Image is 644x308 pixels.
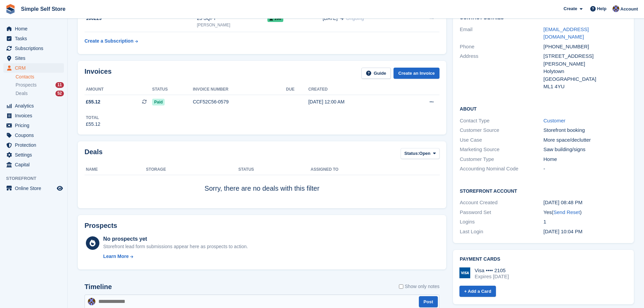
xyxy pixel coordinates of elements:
a: + Add a Card [459,286,496,297]
div: [STREET_ADDRESS][PERSON_NAME] [544,52,627,68]
div: Use Case [460,136,543,144]
a: Create an Invoice [393,68,439,79]
div: Logins [460,218,543,226]
a: Simple Self Store [18,3,68,15]
img: stora-icon-8386f47178a22dfd0bd8f6a31ec36ba5ce8667c1dd55bd0f319d3a0aa187defe.svg [5,4,16,14]
input: Show only notes [399,283,403,290]
span: [DATE] [323,15,337,22]
a: menu [3,101,64,111]
div: CCF52C56-0579 [193,98,286,105]
div: Last Login [460,228,543,236]
a: Contacts [16,74,64,80]
span: Status: [404,150,419,157]
span: Online Store [15,184,55,193]
span: Settings [15,150,55,160]
span: Home [15,24,55,33]
a: Preview store [56,184,64,192]
div: Phone [460,43,543,51]
th: Due [286,84,308,95]
a: menu [3,63,64,73]
div: Yes [544,209,627,216]
div: ML1 4YU [544,83,627,91]
a: Send Reset [553,209,580,215]
div: Password Set [460,209,543,216]
span: Protection [15,140,55,150]
div: Home [544,156,627,163]
span: Prospects [16,82,37,88]
img: Visa Logo [459,267,470,278]
a: [EMAIL_ADDRESS][DOMAIN_NAME] [544,26,589,40]
a: menu [3,24,64,33]
div: Expires [DATE] [475,274,509,280]
a: Learn More [103,253,248,260]
span: Sorry, there are no deals with this filter [205,185,319,192]
h2: Prospects [85,222,117,230]
span: Subscriptions [15,44,55,53]
span: £55.12 [86,98,100,105]
div: [PHONE_NUMBER] [544,43,627,51]
th: Created [308,84,403,95]
div: Marketing Source [460,146,543,153]
span: Create [564,5,577,12]
a: Customer [544,118,566,123]
th: Status [152,84,193,95]
div: Customer Type [460,156,543,163]
span: Paid [152,99,165,105]
div: Create a Subscription [85,38,134,45]
div: Holytown [544,68,627,75]
span: CRM [15,63,55,73]
a: menu [3,184,64,193]
div: 25 SQFT [197,15,267,22]
th: Name [85,164,146,175]
a: Prospects 11 [16,81,64,89]
div: No prospects yet [103,235,248,243]
div: Saw building/signs [544,146,627,153]
a: Guide [361,68,391,79]
button: Status: Open [401,148,439,159]
div: [GEOGRAPHIC_DATA] [544,75,627,83]
a: menu [3,34,64,43]
a: Deals 52 [16,90,64,97]
a: menu [3,53,64,63]
span: Capital [15,160,55,169]
span: Deals [16,90,28,97]
span: Account [620,6,638,13]
div: More space/declutter [544,136,627,144]
span: Tasks [15,34,55,43]
h2: About [460,105,627,112]
a: menu [3,44,64,53]
th: Amount [85,84,152,95]
div: 11 [55,82,64,88]
a: menu [3,160,64,169]
div: 1 [544,218,627,226]
div: 52 [55,91,64,96]
div: Email [460,26,543,41]
div: Account Created [460,199,543,207]
div: [PERSON_NAME] [197,22,267,28]
h2: Timeline [85,283,112,291]
h2: Storefront Account [460,187,627,194]
div: Customer Source [460,126,543,134]
img: Sharon Hughes [88,298,95,305]
span: 100 [267,15,283,22]
span: ( ) [552,209,581,215]
img: Sharon Hughes [613,5,619,12]
div: Address [460,52,543,91]
a: menu [3,131,64,140]
div: Accounting Nominal Code [460,165,543,173]
span: Storefront [6,175,67,182]
time: 2025-08-06 21:04:48 UTC [544,229,583,234]
div: Total [86,115,100,121]
span: Ongoing [346,16,364,21]
label: Show only notes [399,283,439,290]
div: £55.12 [86,121,100,128]
a: Create a Subscription [85,35,138,47]
a: menu [3,140,64,150]
span: Open [419,150,430,157]
a: menu [3,150,64,160]
h2: Payment cards [460,257,627,262]
a: menu [3,121,64,130]
span: Analytics [15,101,55,111]
div: Visa •••• 2105 [475,267,509,274]
div: Learn More [103,253,128,260]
